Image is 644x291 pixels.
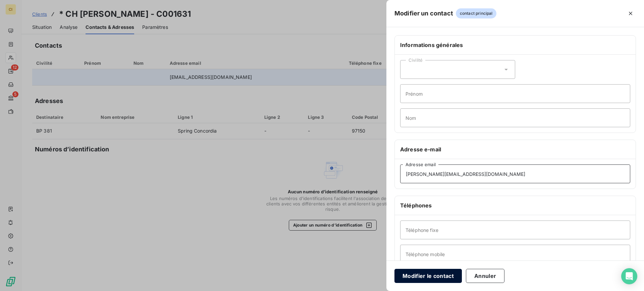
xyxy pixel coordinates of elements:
[400,41,630,49] h6: Informations générales
[400,164,630,183] input: placeholder
[394,9,453,18] h5: Modifier un contact
[400,201,630,209] h6: Téléphones
[400,221,630,239] input: placeholder
[456,8,497,18] span: contact principal
[394,269,462,283] button: Modifier le contact
[621,268,637,284] div: Open Intercom Messenger
[400,108,630,127] input: placeholder
[400,245,630,263] input: placeholder
[466,269,504,283] button: Annuler
[400,84,630,103] input: placeholder
[400,145,630,153] h6: Adresse e-mail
